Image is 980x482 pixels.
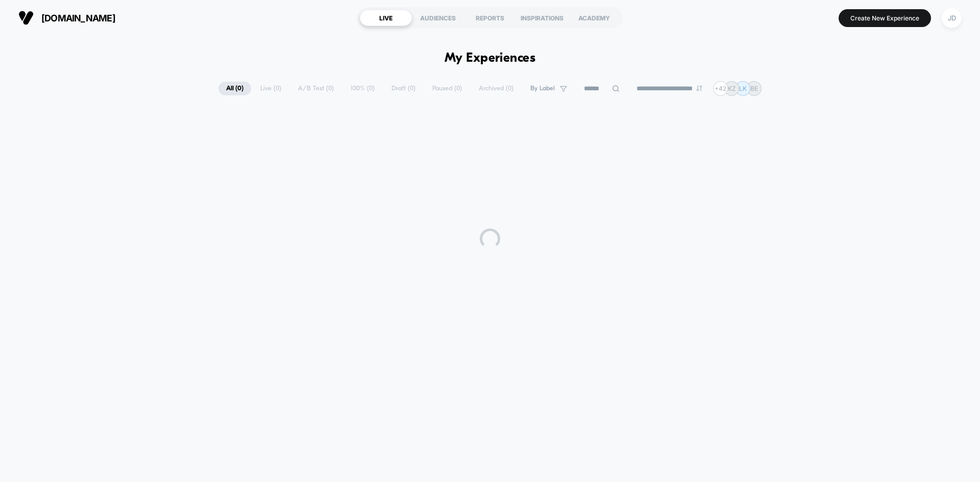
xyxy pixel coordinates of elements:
p: KZ [728,85,736,92]
div: AUDIENCES [412,10,464,26]
h1: My Experiences [445,51,536,66]
div: ACADEMY [568,10,620,26]
span: By Label [530,85,555,92]
button: Create New Experience [839,9,931,27]
div: JD [942,8,962,28]
p: LK [739,85,747,92]
div: REPORTS [464,10,516,26]
span: [DOMAIN_NAME] [41,13,115,23]
div: LIVE [360,10,412,26]
img: Visually logo [18,10,34,26]
p: BE [750,85,758,92]
div: INSPIRATIONS [516,10,568,26]
img: end [696,85,702,91]
button: [DOMAIN_NAME] [15,10,118,26]
span: All ( 0 ) [218,82,251,95]
button: JD [939,8,965,29]
div: + 42 [713,81,728,96]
